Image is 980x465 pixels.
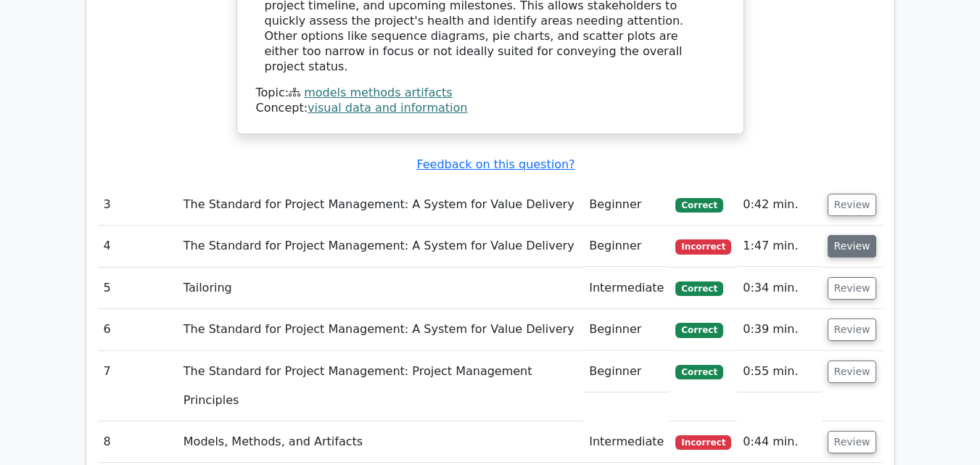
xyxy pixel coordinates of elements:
div: Topic: [256,86,725,101]
td: 7 [98,351,178,421]
td: The Standard for Project Management: Project Management Principles [178,351,583,421]
td: Intermediate [583,268,670,309]
td: Intermediate [583,421,670,463]
td: The Standard for Project Management: A System for Value Delivery [178,226,583,267]
button: Review [828,431,877,453]
a: models methods artifacts [304,86,452,99]
td: Beginner [583,184,670,226]
td: Tailoring [178,268,583,309]
span: Correct [675,198,722,213]
td: Models, Methods, and Artifacts [178,421,583,463]
a: visual data and information [308,101,467,115]
span: Correct [675,281,722,296]
td: 1:47 min. [737,226,821,267]
span: Incorrect [675,435,731,450]
td: 5 [98,268,178,309]
td: 0:39 min. [737,309,821,350]
button: Review [828,235,877,258]
td: 0:42 min. [737,184,821,226]
td: 3 [98,184,178,226]
td: 4 [98,226,178,267]
td: 0:44 min. [737,421,821,463]
button: Review [828,361,877,383]
td: 0:34 min. [737,268,821,309]
div: Concept: [256,101,725,116]
td: Beginner [583,226,670,267]
td: 8 [98,421,178,463]
td: 6 [98,309,178,350]
span: Correct [675,365,722,379]
a: Feedback on this question? [416,157,575,171]
button: Review [828,318,877,341]
td: 0:55 min. [737,351,821,392]
td: Beginner [583,351,670,392]
td: The Standard for Project Management: A System for Value Delivery [178,309,583,350]
td: Beginner [583,309,670,350]
button: Review [828,277,877,300]
span: Incorrect [675,239,731,254]
span: Correct [675,323,722,337]
td: The Standard for Project Management: A System for Value Delivery [178,184,583,226]
button: Review [828,194,877,216]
